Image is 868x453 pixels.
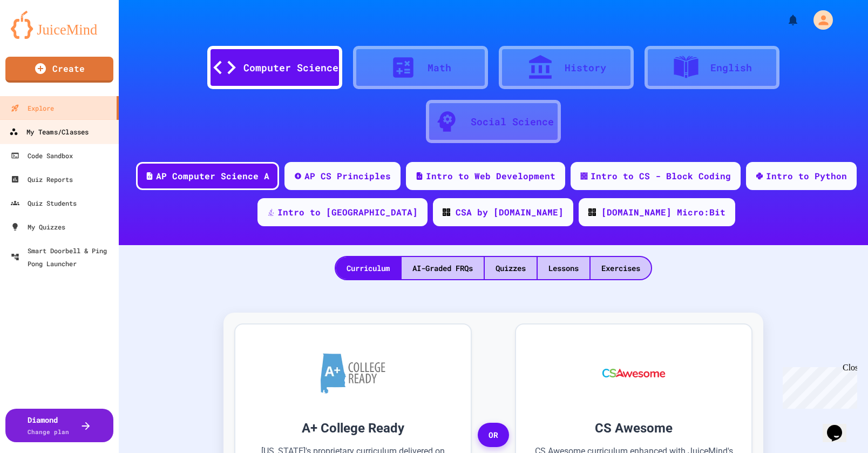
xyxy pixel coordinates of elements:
[277,206,418,219] div: Intro to [GEOGRAPHIC_DATA]
[11,149,73,162] div: Code Sandbox
[456,206,564,219] div: CSA by [DOMAIN_NAME]
[156,170,269,182] div: AP Computer Science A
[321,353,385,394] img: A+ College Ready
[588,208,596,216] img: CODE_logo_RGB.png
[5,57,113,83] a: Create
[243,60,338,75] div: Computer Science
[766,170,847,182] div: Intro to Python
[538,257,589,279] div: Lessons
[823,410,857,442] iframe: chat widget
[710,60,752,75] div: English
[11,173,73,186] div: Quiz Reports
[601,206,725,219] div: [DOMAIN_NAME] Micro:Bit
[9,125,89,139] div: My Teams/Classes
[485,257,537,279] div: Quizzes
[402,257,484,279] div: AI-Graded FRQs
[443,208,450,216] img: CODE_logo_RGB.png
[478,423,509,448] span: OR
[304,170,391,182] div: AP CS Principles
[428,60,451,75] div: Math
[471,114,554,129] div: Social Science
[426,170,555,182] div: Intro to Web Development
[28,428,69,436] span: Change plan
[778,363,857,409] iframe: chat widget
[28,414,69,437] div: Diamond
[565,60,606,75] div: History
[252,418,455,438] h3: A+ College Ready
[767,11,802,29] div: My Notifications
[591,257,651,279] div: Exercises
[592,341,676,405] img: CS Awesome
[5,409,113,442] button: DiamondChange plan
[4,4,74,69] div: Chat with us now!Close
[336,257,401,279] div: Curriculum
[11,102,54,114] div: Explore
[11,11,108,39] img: logo-orange.svg
[11,244,114,270] div: Smart Doorbell & Ping Pong Launcher
[591,170,731,182] div: Intro to CS - Block Coding
[11,220,65,233] div: My Quizzes
[802,8,836,32] div: My Account
[532,418,735,438] h3: CS Awesome
[11,197,77,209] div: Quiz Students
